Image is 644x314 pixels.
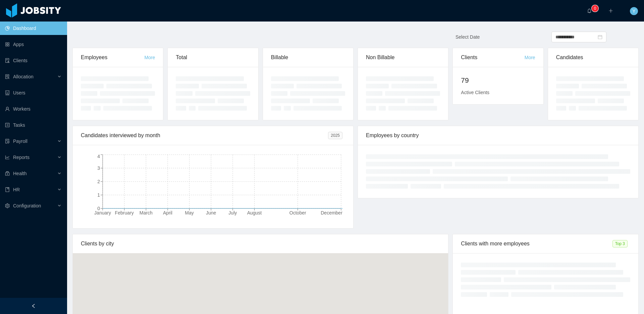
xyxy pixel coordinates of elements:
div: Clients [461,48,524,67]
i: icon: book [5,187,10,192]
span: Y [632,7,635,15]
a: icon: robotUsers [5,86,62,100]
span: Payroll [13,139,28,144]
tspan: July [228,210,237,215]
a: More [144,55,155,60]
span: HR [13,187,20,192]
tspan: June [206,210,216,215]
tspan: February [115,210,134,215]
tspan: 0 [97,206,100,211]
i: icon: medicine-box [5,171,10,176]
a: icon: pie-chartDashboard [5,22,62,35]
div: Billable [271,48,345,67]
tspan: October [289,210,306,215]
div: Candidates interviewed by month [81,126,328,145]
div: Total [176,48,250,67]
i: icon: line-chart [5,155,10,160]
i: icon: plus [608,8,613,13]
span: Select Date [455,34,480,40]
i: icon: file-protect [5,139,10,144]
i: icon: bell [587,8,592,13]
i: icon: setting [5,203,10,208]
h2: 79 [461,75,535,86]
div: Candidates [556,48,630,67]
div: Clients with more employees [461,234,612,253]
tspan: April [163,210,172,215]
div: Non Billable [366,48,440,67]
tspan: 4 [97,154,100,159]
span: Reports [13,155,30,160]
tspan: August [247,210,262,215]
sup: 0 [592,5,598,12]
span: Allocation [13,74,34,79]
span: Configuration [13,203,41,208]
div: Clients by city [81,234,440,253]
span: Health [13,171,26,176]
a: icon: auditClients [5,54,62,67]
tspan: May [185,210,194,215]
span: Top 3 [612,240,628,247]
div: Employees by country [366,126,630,145]
tspan: 1 [97,192,100,198]
i: icon: calendar [598,35,602,39]
tspan: January [94,210,111,215]
a: More [525,55,535,60]
tspan: 2 [97,179,100,184]
tspan: March [140,210,153,215]
span: 2025 [328,132,342,139]
tspan: 3 [97,165,100,171]
tspan: December [321,210,342,215]
a: icon: userWorkers [5,102,62,116]
i: icon: solution [5,74,10,79]
a: icon: profileTasks [5,118,62,132]
a: icon: appstoreApps [5,38,62,51]
div: Employees [81,48,144,67]
span: Active Clients [461,90,489,95]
